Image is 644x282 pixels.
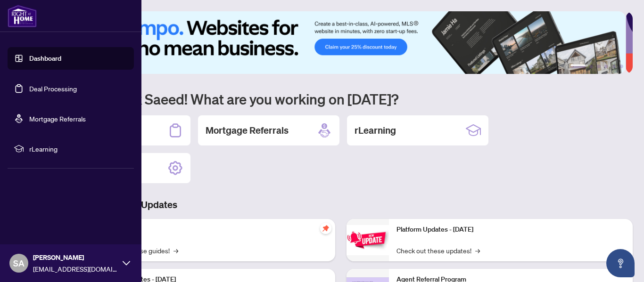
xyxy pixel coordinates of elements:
button: 6 [619,64,623,68]
span: SA [13,257,25,270]
span: rLearning [29,144,127,154]
img: Platform Updates - June 23, 2025 [347,225,389,255]
button: 3 [597,64,601,68]
a: Deal Processing [29,84,77,93]
span: pushpin [320,223,331,234]
h2: Mortgage Referrals [206,124,289,137]
h2: rLearning [355,124,396,137]
button: Open asap [606,249,635,277]
img: Slide 0 [49,11,626,74]
a: Mortgage Referrals [29,114,86,123]
span: → [173,245,178,256]
a: Dashboard [29,54,61,63]
p: Platform Updates - [DATE] [396,225,625,235]
span: [EMAIL_ADDRESS][DOMAIN_NAME] [33,264,118,274]
p: Self-Help [99,225,328,235]
button: 4 [604,64,608,68]
span: → [475,245,480,256]
h1: Welcome back Saeed! What are you working on [DATE]? [49,90,633,108]
button: 1 [570,64,586,68]
span: [PERSON_NAME] [33,252,118,263]
button: 2 [589,64,593,68]
img: logo [8,5,37,27]
a: Check out these updates!→ [396,245,480,256]
h3: Brokerage & Industry Updates [49,198,633,211]
button: 5 [612,64,616,68]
